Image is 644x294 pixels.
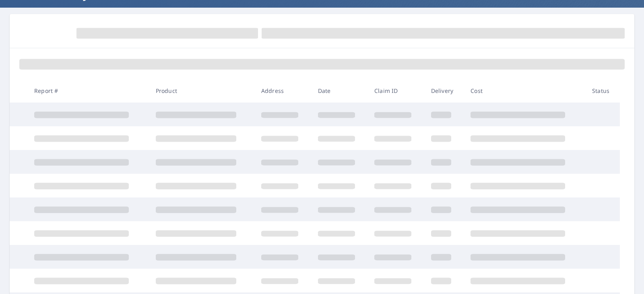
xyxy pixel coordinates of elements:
[312,79,368,103] th: Date
[255,79,312,103] th: Address
[425,79,464,103] th: Delivery
[368,79,425,103] th: Claim ID
[586,79,620,103] th: Status
[28,79,149,103] th: Report #
[149,79,255,103] th: Product
[464,79,586,103] th: Cost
